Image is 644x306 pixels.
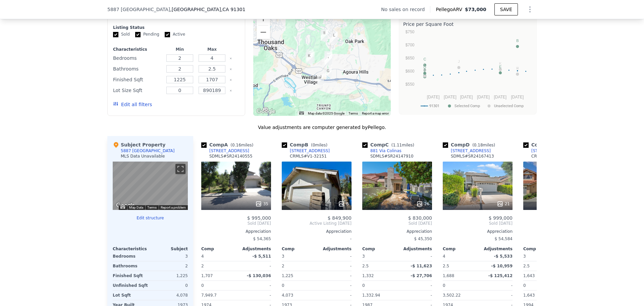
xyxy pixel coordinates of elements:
span: 0 [523,283,526,288]
label: Pending [135,32,159,37]
div: Finished Sqft [113,75,162,84]
div: 2.5 [362,261,396,271]
div: 0 [152,281,188,290]
span: 1,643 [523,273,535,278]
label: Sold [113,32,130,37]
div: 2.5 [523,261,557,271]
text: H [516,66,519,70]
div: Comp [282,246,317,252]
text: $750 [406,30,415,34]
text: $650 [406,56,415,60]
span: 4 [201,254,204,259]
span: 0 [443,283,445,288]
span: 3,502.22 [443,293,461,298]
div: 6 [338,201,349,207]
span: ( miles) [308,143,330,147]
div: 5887 Cape Horn Drive [325,54,332,65]
img: Google [255,107,277,116]
div: - [318,281,352,290]
a: Terms (opens in new tab) [147,206,157,209]
div: SDMLS # SR24167413 [451,154,494,159]
span: 1,332.94 [362,293,380,298]
span: 0.18 [474,143,483,147]
div: Bedrooms [113,53,162,63]
a: Report a problem [161,206,186,209]
text: F [424,69,426,73]
span: ( miles) [389,143,417,147]
div: Adjustments [397,246,432,252]
span: 3 [282,254,284,259]
div: - [282,234,352,244]
div: 1,225 [152,271,188,280]
span: Sold [DATE] [201,221,271,226]
span: $ 54,365 [253,236,271,241]
div: Adjustments [317,246,352,252]
text: [DATE] [494,95,506,99]
div: - [479,291,513,300]
span: -$ 11,623 [411,264,432,268]
span: 1.11 [393,143,402,147]
div: 4941 Santo Drive [330,32,338,43]
text: $600 [406,69,415,74]
span: ( miles) [470,143,498,147]
text: [DATE] [511,95,524,99]
div: Comp [201,246,236,252]
div: [STREET_ADDRESS] [451,148,491,154]
div: Adjustments [236,246,271,252]
button: Show Options [523,3,537,16]
div: Bathrooms [113,261,149,271]
span: 0 [313,143,315,147]
div: 2 [282,261,315,271]
input: Sold [113,32,118,37]
div: - [479,281,513,290]
text: G [423,68,426,72]
div: 881 Via Colinas [306,49,314,61]
text: [DATE] [444,95,457,99]
a: Report a map error [362,112,389,115]
div: 5370 Captains Place [324,68,332,79]
svg: A chart. [403,29,532,113]
div: Comp D [443,141,498,148]
span: 7,949.7 [201,293,217,298]
text: L [424,62,426,66]
div: Bedrooms [113,252,149,261]
div: 30991 Old Colony Way [317,74,324,85]
span: 4 [443,254,445,259]
text: B [516,39,519,43]
span: -$ 10,959 [491,264,513,268]
div: Comp B [282,141,330,148]
span: -$ 5,511 [253,254,271,259]
input: Pending [135,32,141,37]
div: 6049 Hackers Lane [324,51,332,62]
span: 1,707 [201,273,213,278]
div: 1025 N Via Colinas [306,52,313,64]
input: Active [165,32,170,37]
div: Appreciation [523,229,593,234]
div: Appreciation [443,229,513,234]
div: 6030 Hackers Lane [325,51,332,63]
a: 881 Via Colinas [362,148,401,154]
div: SDMLS # SR24140555 [209,154,253,159]
span: -$ 27,706 [411,273,432,278]
div: [STREET_ADDRESS] [531,148,571,154]
button: SAVE [494,3,518,15]
span: 0 [282,283,284,288]
button: Keyboard shortcuts [120,206,125,209]
text: Unselected Comp [494,104,524,108]
div: - [398,252,432,261]
div: CRMLS # SR25097312 [531,154,574,159]
span: $73,000 [465,7,486,12]
span: 1,332 [362,273,374,278]
span: 1,225 [282,273,293,278]
div: Subject [150,246,188,252]
text: [DATE] [477,95,490,99]
span: -$ 125,412 [488,273,513,278]
span: 4,073 [282,293,293,298]
div: SDMLS # SR24147910 [370,154,414,159]
div: - [318,261,352,271]
div: Value adjustments are computer generated by Pellego . [107,124,537,131]
div: Appreciation [201,229,271,234]
div: 946 Blue Mountain Circle [321,30,328,41]
span: Pellego ARV [436,6,465,13]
